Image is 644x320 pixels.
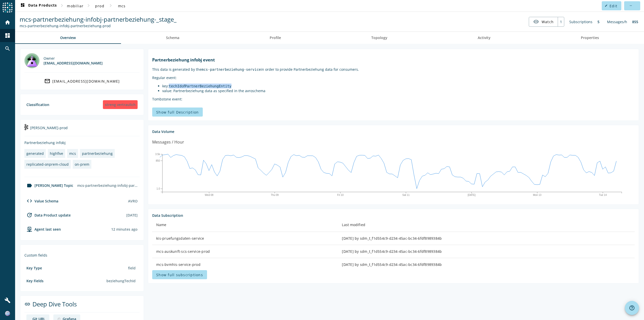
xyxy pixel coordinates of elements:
button: Data Products [18,1,59,10]
mat-icon: edit [605,4,608,7]
text: Fri 10 [337,194,344,196]
div: replicated-onprem-cloud [26,162,69,167]
div: beziehungTechId [104,276,138,285]
th: Name [152,218,338,232]
div: mcs [69,151,76,156]
span: Data Products [20,3,57,9]
span: Activity [478,36,491,40]
div: Messages / Hour [152,139,184,145]
text: Mon 13 [533,194,542,196]
div: mcs-bvmhis-service-prod [156,262,334,267]
text: Wed 08 [205,194,214,196]
code: mcs-partnerbeziehung-service [202,67,261,72]
li: key: of [162,84,635,88]
div: Value Schema [24,198,58,204]
text: [DATE] [468,194,476,196]
code: techId [169,84,182,88]
div: partnerbeziehung [82,151,113,156]
a: [EMAIL_ADDRESS][DOMAIN_NAME] [24,77,140,86]
div: [DATE] [126,213,138,218]
p: This data is generated by the in order to provide Partnerbeziehung data for consumers. [152,67,635,72]
div: 5 [595,17,602,27]
mat-icon: link [24,301,30,307]
div: Partnerbeziehung infobj [24,140,140,145]
img: 1fa00b905ead1caa9365ff852b39d0d1 [5,311,10,316]
li: value: Partnerbeziehung data as specified in the avroschema [162,88,635,93]
div: 855 [630,17,641,27]
div: generated [26,151,44,156]
div: Kafka Topic: mcs-partnerbeziehung-infobj-partnerbeziehung-prod [20,23,177,28]
div: Data Subscription [152,213,635,218]
span: Schema [166,36,179,40]
mat-icon: label [26,183,32,189]
span: prod [95,4,104,8]
span: mcs-partnerbeziehung-infobj-partnerbeziehung-_stage_ [20,15,177,23]
div: streng vertraulich [103,100,138,109]
text: 850 [156,159,160,162]
div: Messages/h [605,17,630,27]
div: [PERSON_NAME] Topic [24,183,73,189]
p: Regular event: [152,75,635,80]
div: Classification [26,102,49,107]
text: Thu 09 [271,194,279,196]
div: [EMAIL_ADDRESS][DOMAIN_NAME] [52,79,120,84]
p: Tombstone event: [152,97,635,101]
button: Edit [602,1,621,10]
mat-icon: visibility [533,19,539,25]
text: Tue 14 [599,194,607,196]
button: Show full subscriptions [152,270,207,279]
div: AVRO [128,199,138,203]
span: Show full subscriptions [156,272,203,277]
mat-icon: dashboard [20,3,26,9]
span: mobiliar [67,4,84,8]
td: [DATE] by sdm_t_f1d554c9-d234-45ac-bc34-6fdf8989384b [338,258,635,271]
mat-icon: update [26,212,32,218]
button: Watch [529,17,558,26]
mat-icon: chevron_right [59,3,65,9]
span: Profile [270,36,281,40]
img: highfive@mobi.ch [24,53,39,68]
div: highfive [50,151,63,156]
span: Watch [542,17,554,26]
div: kis-pruefungsdaten-service [156,236,334,241]
h1: Partnerbeziehung infobj event [152,57,635,63]
span: Edit [610,4,617,8]
div: [EMAIL_ADDRESS][DOMAIN_NAME] [44,61,103,65]
div: mcs-partnerbeziehung-infobj-partnerbeziehung-prod [75,181,140,190]
span: Properties [581,36,599,40]
mat-icon: more_horiz [629,4,632,7]
img: kafka-prod [24,124,28,130]
div: Subscriptions [567,17,595,27]
text: Sat 11 [402,194,410,196]
div: agent-env-prod [24,226,61,232]
button: Show full Description [152,108,203,117]
td: [DATE] by sdm_t_f1d554c9-d234-45ac-bc34-6fdf8989384b [338,232,635,245]
div: Key Fields [26,278,44,283]
mat-icon: dashboard [5,32,11,39]
div: on-prem [75,162,89,167]
div: Data Volume [152,129,635,134]
text: 1.0 [156,187,160,190]
div: Data Product update [24,212,71,218]
span: Overview [60,36,76,40]
img: spoud-logo.svg [3,3,13,13]
div: 1 [558,17,564,26]
mat-icon: build [5,297,11,303]
mat-icon: code [26,198,32,204]
mat-icon: search [5,46,11,52]
div: Owner [44,56,103,61]
div: Key Type [26,266,42,270]
div: mcs-auskunft-scs-service-prod [156,249,334,254]
span: mcs [118,4,126,8]
button: mcs [114,1,130,10]
mat-icon: chevron_right [108,3,114,9]
button: prod [92,1,108,10]
td: [DATE] by sdm_t_f1d554c9-d234-45ac-bc34-6fdf8989384b [338,245,635,258]
button: mobiliar [65,1,86,10]
mat-icon: help_outline [629,305,635,311]
mat-icon: mail_outline [44,78,50,84]
code: PartnerBeziehungEntity [185,84,231,88]
span: Topology [371,36,387,40]
div: field [126,264,138,272]
div: Agents typically reports every 15min to 1h [111,227,138,232]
